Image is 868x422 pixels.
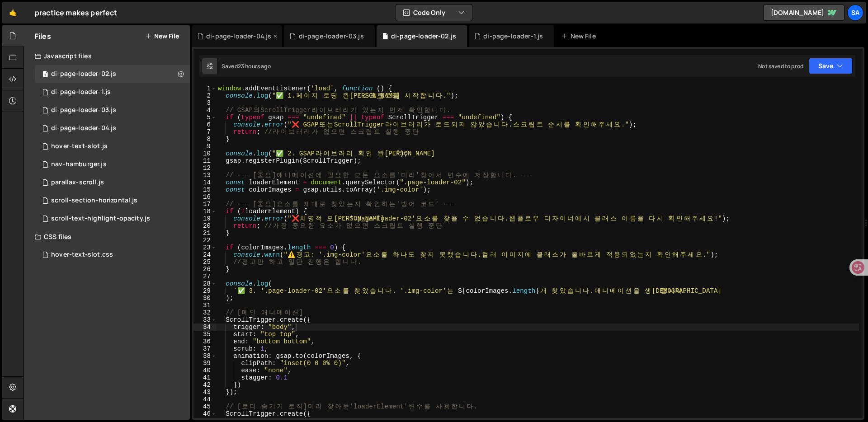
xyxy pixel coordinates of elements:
div: 16074/45067.js [35,173,190,192]
div: 6 [193,121,217,128]
div: di-page-loader-02.js [51,70,116,78]
div: Not saved to prod [758,62,803,70]
div: 39 [193,360,217,367]
div: 22 [193,237,217,244]
div: 17 [193,201,217,208]
div: 21 [193,230,217,237]
div: 27 [193,273,217,280]
div: 16 [193,193,217,201]
div: di-page-loader-02.js [391,32,456,41]
div: 5 [193,114,217,121]
div: 30 [193,295,217,302]
a: 🤙 [2,2,24,23]
div: Saved [222,62,271,70]
div: 3 [193,99,217,107]
div: 42 [193,381,217,389]
div: 31 [193,302,217,309]
div: hover-text-slot.js [51,142,108,150]
button: New File [145,33,179,40]
div: 15 [193,186,217,193]
div: 11 [193,157,217,164]
div: 14 [193,179,217,186]
div: di-page-loader-03.js [299,32,364,41]
a: [DOMAIN_NAME] [763,5,844,21]
div: 37 [193,345,217,352]
h2: Files [35,31,51,41]
div: 1 [193,85,217,92]
button: Save [809,58,853,74]
div: 12 [193,164,217,172]
button: Code Only [396,5,472,21]
div: 24 [193,251,217,258]
div: 40 [193,367,217,374]
div: 38 [193,352,217,360]
div: 41 [193,374,217,381]
div: 16074/44717.js [35,210,190,228]
div: Javascript files [24,47,190,65]
div: 13 [193,172,217,179]
div: 2 [193,92,217,99]
div: 26 [193,266,217,273]
div: 16074/45234.js [35,119,190,137]
div: 7 [193,128,217,136]
div: CSS files [24,228,190,246]
span: 1 [42,71,48,79]
div: scroll-text-highlight-opacity.js [51,215,150,223]
div: New File [561,32,599,41]
div: 8 [193,136,217,143]
div: parallax-scroll.js [51,178,104,187]
div: 35 [193,331,217,338]
div: 28 [193,280,217,287]
div: 16074/44793.js [35,137,190,155]
div: 16074/44790.js [35,155,190,173]
div: 19 [193,215,217,222]
div: di-page-loader-04.js [51,124,116,132]
div: 10 [193,150,217,157]
div: 43 [193,389,217,396]
div: 16074/44794.css [35,246,190,264]
div: di-page-loader-1.js [51,88,111,96]
div: 20 [193,222,217,230]
div: 36 [193,338,217,345]
div: 9 [193,143,217,150]
div: 34 [193,324,217,331]
div: 25 [193,258,217,266]
div: 4 [193,107,217,114]
div: di-page-loader-04.js [206,32,271,41]
div: 29 [193,287,217,295]
div: 16074/45127.js [35,83,190,101]
div: 45 [193,403,217,410]
a: SA [847,5,863,21]
div: 33 [193,316,217,324]
div: scroll-section-horizontal.js [51,197,137,205]
div: 16074/45137.js [35,65,190,83]
div: 44 [193,396,217,403]
div: di-page-loader-1.js [483,32,543,41]
div: 32 [193,309,217,316]
div: 23 [193,244,217,251]
div: 46 [193,410,217,417]
div: 18 [193,208,217,215]
div: 16074/45217.js [35,101,190,119]
div: practice makes perfect [35,7,118,18]
div: nav-hamburger.js [51,160,107,169]
div: 23 hours ago [238,62,271,70]
div: di-page-loader-03.js [51,106,116,114]
div: 16074/44721.js [35,192,190,210]
div: hover-text-slot.css [51,251,113,259]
